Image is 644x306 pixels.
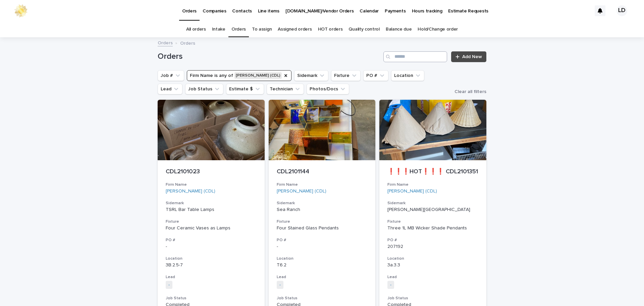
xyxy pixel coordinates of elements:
p: - [166,244,257,250]
a: [PERSON_NAME] (CDL) [277,188,326,194]
h3: Fixture [277,219,368,224]
a: Orders [231,21,246,37]
button: Clear all filters [449,89,486,94]
a: - [279,282,281,288]
h3: PO # [277,237,368,243]
h3: Sidemark [277,201,368,206]
span: Add New [462,54,482,59]
p: - [277,244,368,250]
a: Hold/Change order [418,21,458,37]
a: [PERSON_NAME] (CDL) [387,188,437,194]
h3: PO # [387,237,478,243]
p: Orders [180,39,195,46]
h3: Lead [277,274,368,280]
button: Fixture [331,70,361,81]
p: 3B.2.5-7 [166,262,257,268]
p: [PERSON_NAME][GEOGRAPHIC_DATA] [387,207,478,213]
img: 0ffKfDbyRa2Iv8hnaAqg [13,4,28,17]
h3: Firm Name [166,182,257,187]
h3: Sidemark [166,201,257,206]
button: Location [391,70,424,81]
a: - [168,282,170,288]
a: Balance due [386,21,412,37]
div: LD [616,5,627,16]
input: Search [383,51,447,62]
h3: PO # [166,237,257,243]
h3: Sidemark [387,201,478,206]
p: CDL2101023 [166,168,257,176]
button: Technician [267,84,304,94]
div: Three 1L MB Wicker Shade Pendants [387,225,478,231]
p: Sea Ranch [277,207,368,213]
span: Clear all filters [454,89,486,94]
p: ❗❗❗HOT❗❗❗ CDL2101351 [387,168,478,176]
a: Orders [158,39,173,46]
p: 207192 [387,244,478,250]
div: Four Stained Glass Pendants [277,225,368,231]
h1: Orders [158,52,381,61]
h3: Location [166,256,257,261]
p: 3a.3.3 [387,262,478,268]
h3: Firm Name [277,182,368,187]
h3: Location [387,256,478,261]
h3: Lead [387,274,478,280]
p: TSRL Bar Table Lamps [166,207,257,213]
h3: Lead [166,274,257,280]
button: Firm Name [187,70,291,81]
h3: Job Status [387,296,478,301]
h3: Job Status [166,296,257,301]
h3: Fixture [387,219,478,224]
button: Sidemark [294,70,328,81]
a: Intake [212,21,225,37]
button: Photos/Docs [307,84,349,94]
div: Four Ceramic Vases as Lamps [166,225,257,231]
p: T6.2 [277,262,368,268]
p: CDL2101144 [277,168,368,176]
a: All orders [186,21,206,37]
a: [PERSON_NAME] (CDL) [166,188,215,194]
a: Add New [451,51,486,62]
a: HOT orders [318,21,343,37]
a: To assign [252,21,272,37]
button: Estimate $ [226,84,264,94]
h3: Firm Name [387,182,478,187]
button: Job # [158,70,184,81]
h3: Job Status [277,296,368,301]
a: - [390,282,391,288]
button: Lead [158,84,182,94]
button: Job Status [185,84,223,94]
h3: Location [277,256,368,261]
a: Quality control [348,21,379,37]
a: Assigned orders [278,21,312,37]
h3: Fixture [166,219,257,224]
button: PO # [363,70,388,81]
